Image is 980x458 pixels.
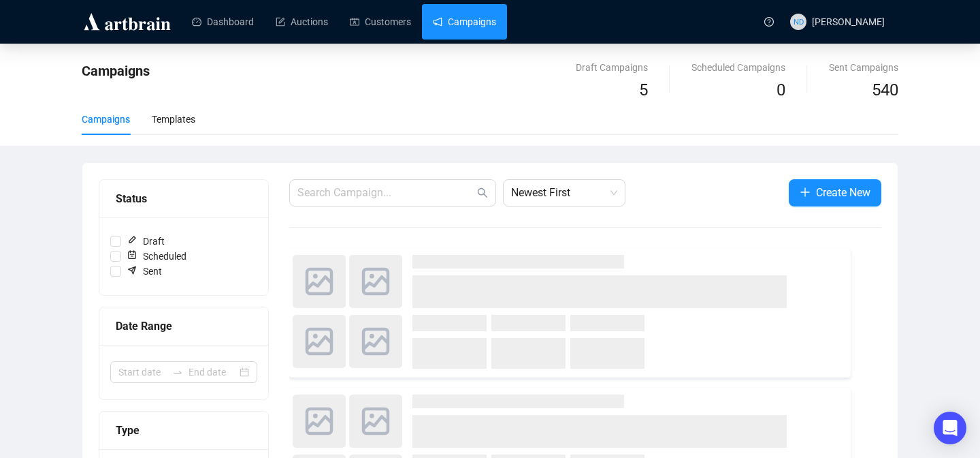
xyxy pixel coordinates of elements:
[118,365,167,380] input: Start date
[121,249,192,264] span: Scheduled
[639,80,648,100] span: 5
[116,318,252,335] div: Date Range
[691,60,785,75] div: Scheduled Campaigns
[511,180,617,206] span: Newest First
[121,264,167,279] span: Sent
[789,179,881,207] button: Create New
[350,4,411,40] a: Customers
[477,187,488,198] span: search
[189,365,237,380] input: End date
[793,16,803,28] span: ND
[576,60,648,75] div: Draft Campaigns
[433,4,496,40] a: Campaigns
[152,112,195,127] div: Templates
[276,4,328,40] a: Auctions
[82,63,150,79] span: Campaigns
[872,80,898,100] span: 540
[349,315,402,368] img: photo.svg
[293,395,346,448] img: photo.svg
[800,187,811,198] span: plus
[764,17,774,27] span: question-circle
[82,112,130,127] div: Campaigns
[293,255,346,308] img: photo.svg
[82,11,173,33] img: logo
[349,395,402,448] img: photo.svg
[121,234,170,249] span: Draft
[777,80,785,100] span: 0
[934,412,966,444] div: Open Intercom Messenger
[116,422,252,439] div: Type
[297,185,474,201] input: Search Campaign...
[829,60,898,75] div: Sent Campaigns
[172,367,183,378] span: to
[192,4,254,40] a: Dashboard
[116,190,252,207] div: Status
[172,367,183,378] span: swap-right
[293,315,346,368] img: photo.svg
[816,184,870,201] span: Create New
[349,255,402,308] img: photo.svg
[812,16,885,27] span: [PERSON_NAME]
